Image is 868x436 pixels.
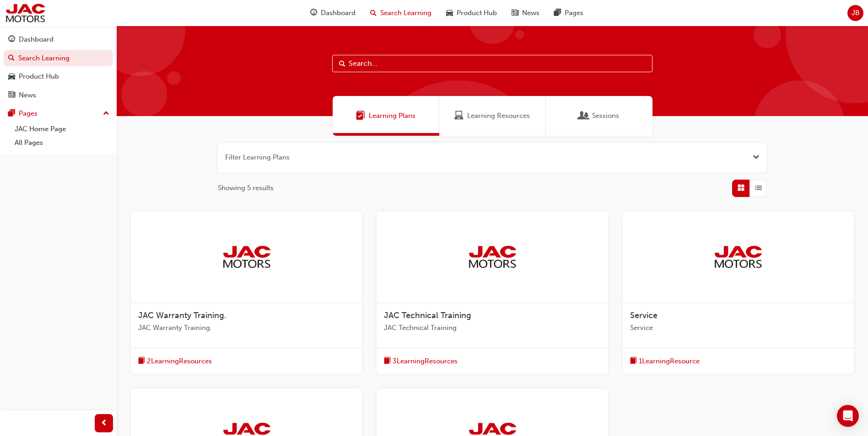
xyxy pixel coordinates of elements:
[847,5,863,21] button: JB
[5,3,46,23] img: jac-portal
[4,31,113,48] a: Dashboard
[467,245,518,269] img: jac-portal
[4,29,113,105] button: DashboardSearch LearningProduct HubNews
[852,8,860,18] span: JB
[504,4,547,22] a: news-iconNews
[753,152,760,163] button: Open the filter
[369,111,415,121] span: Learning Plans
[522,8,539,18] span: News
[19,34,54,45] div: Dashboard
[103,108,109,120] span: up-icon
[19,71,59,82] div: Product Hub
[713,245,763,269] img: jac-portal
[11,122,113,136] a: JAC Home Page
[384,356,391,367] span: book-icon
[755,183,762,193] span: List
[19,90,36,101] div: News
[8,110,15,118] span: pages-icon
[310,7,317,19] span: guage-icon
[19,108,38,119] div: Pages
[380,8,431,18] span: Search Learning
[592,111,619,121] span: Sessions
[639,356,700,367] span: 1 Learning Resource
[4,105,113,122] button: Pages
[321,8,356,18] span: Dashboard
[101,418,108,429] span: prev-icon
[547,4,591,22] a: pages-iconPages
[363,4,439,22] a: search-iconSearch Learning
[439,96,546,136] a: Learning ResourcesLearning Resources
[4,87,113,104] a: News
[623,212,854,374] a: jac-portalServiceServicebook-icon1LearningResource
[384,323,600,333] span: JAC Technical Training
[738,183,744,193] span: Grid
[8,73,15,81] span: car-icon
[138,310,226,320] span: JAC Warranty Training.
[333,96,439,136] a: Learning PlansLearning Plans
[837,405,859,427] div: Open Intercom Messenger
[4,68,113,85] a: Product Hub
[303,4,363,22] a: guage-iconDashboard
[439,4,504,22] a: car-iconProduct Hub
[8,36,15,44] span: guage-icon
[339,58,345,69] span: Search
[8,54,15,63] span: search-icon
[630,356,700,367] button: book-icon1LearningResource
[384,356,458,367] button: book-icon3LearningResources
[546,96,652,136] a: SessionsSessions
[138,356,212,367] button: book-icon2LearningResources
[11,136,113,150] a: All Pages
[565,8,583,18] span: Pages
[147,356,212,367] span: 2 Learning Resources
[457,8,497,18] span: Product Hub
[8,91,15,100] span: news-icon
[377,212,608,374] a: jac-portalJAC Technical TrainingJAC Technical Trainingbook-icon3LearningResources
[579,111,588,121] span: Sessions
[221,245,272,269] img: jac-portal
[356,111,365,121] span: Learning Plans
[332,55,652,72] input: Search...
[454,111,464,121] span: Learning Resources
[131,212,362,374] a: jac-portalJAC Warranty Training.JAC Warranty Training.book-icon2LearningResources
[138,323,355,333] span: JAC Warranty Training.
[218,183,274,193] span: Showing 5 results
[446,7,453,19] span: car-icon
[138,356,145,367] span: book-icon
[4,50,113,67] a: Search Learning
[370,7,377,19] span: search-icon
[384,310,471,320] span: JAC Technical Training
[630,323,846,333] span: Service
[630,356,637,367] span: book-icon
[554,7,561,19] span: pages-icon
[393,356,458,367] span: 3 Learning Resources
[467,111,530,121] span: Learning Resources
[630,310,658,320] span: Service
[512,7,518,19] span: news-icon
